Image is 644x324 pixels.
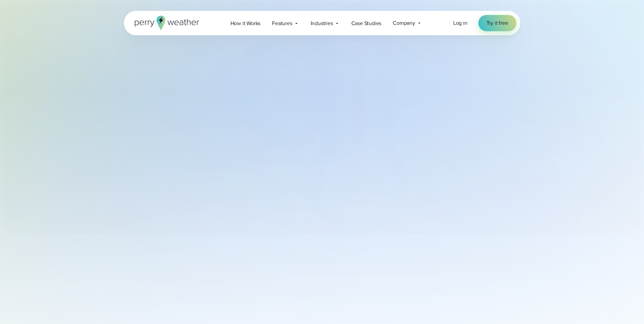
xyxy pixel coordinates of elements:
a: Try it free [478,15,516,31]
span: Case Studies [351,19,382,28]
a: Case Studies [346,16,387,30]
a: How it Works [225,16,266,30]
span: Company [393,19,415,27]
span: Industries [311,19,333,28]
span: How it Works [231,19,261,28]
a: Log in [453,19,467,27]
span: Features [272,19,292,28]
span: Try it free [486,19,508,27]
